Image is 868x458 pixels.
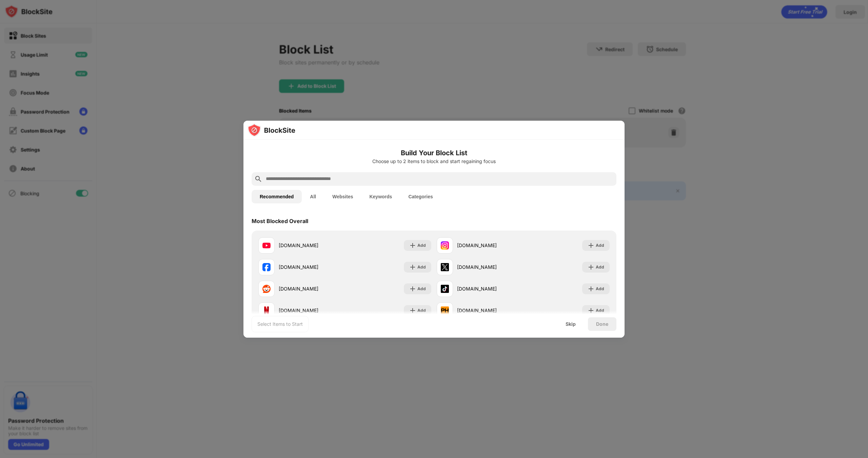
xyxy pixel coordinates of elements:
[441,306,449,315] img: favicons
[279,307,345,314] div: [DOMAIN_NAME]
[257,321,303,327] div: Select Items to Start
[262,241,271,250] img: favicons
[248,123,295,137] img: logo-blocksite.svg
[417,264,426,271] div: Add
[252,218,308,224] div: Most Blocked Overall
[596,321,608,327] div: Done
[417,285,426,292] div: Add
[252,159,616,164] div: Choose up to 2 items to block and start regaining focus
[252,148,616,158] h6: Build Your Block List
[279,285,345,292] div: [DOMAIN_NAME]
[441,263,449,271] img: favicons
[302,190,324,203] button: All
[457,263,523,271] div: [DOMAIN_NAME]
[596,242,604,249] div: Add
[262,285,271,293] img: favicons
[417,242,426,249] div: Add
[262,263,271,271] img: favicons
[324,190,361,203] button: Websites
[457,307,523,314] div: [DOMAIN_NAME]
[252,190,302,203] button: Recommended
[262,306,271,315] img: favicons
[254,175,262,183] img: search.svg
[441,285,449,293] img: favicons
[279,242,345,249] div: [DOMAIN_NAME]
[457,242,523,249] div: [DOMAIN_NAME]
[566,321,576,327] div: Skip
[596,285,604,292] div: Add
[457,285,523,292] div: [DOMAIN_NAME]
[279,263,345,271] div: [DOMAIN_NAME]
[596,307,604,314] div: Add
[400,190,441,203] button: Categories
[596,264,604,271] div: Add
[417,307,426,314] div: Add
[441,241,449,250] img: favicons
[361,190,400,203] button: Keywords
